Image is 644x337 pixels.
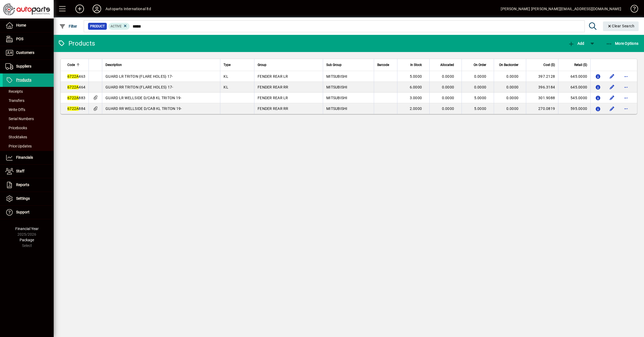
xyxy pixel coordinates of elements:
[474,106,486,111] span: 5.0000
[558,71,590,82] td: 645.0000
[410,96,422,100] span: 3.0000
[558,103,590,114] td: 595.0000
[433,62,459,68] div: Allocated
[67,96,79,100] em: 6722A
[3,114,54,123] a: Serial Numbers
[442,96,454,100] span: 0.0000
[543,62,555,68] span: Cost ($)
[67,62,85,68] div: Code
[410,62,422,68] span: In Stock
[67,85,79,89] em: 6722A
[16,210,30,214] span: Support
[5,144,32,148] span: Price Updates
[224,74,228,79] span: KL
[71,4,88,14] button: Add
[326,62,342,68] span: Sub Group
[603,21,639,31] button: Clear
[3,123,54,132] a: Pricebooks
[258,96,288,100] span: FENDER REAR LR
[258,85,288,89] span: FENDER REAR RR
[16,23,26,27] span: Home
[567,39,586,48] button: Add
[526,71,558,82] td: 397.2128
[605,39,640,48] button: More Options
[105,5,151,13] div: Autoparts International ltd
[3,192,54,205] a: Settings
[326,106,347,111] span: MITSUBISHI
[499,62,518,68] span: On Backorder
[58,21,79,31] button: Filter
[474,96,486,100] span: 5.0000
[465,62,491,68] div: On Order
[258,62,266,68] span: Group
[506,74,519,79] span: 0.0000
[622,72,630,81] button: More options
[474,74,486,79] span: 0.0000
[258,62,320,68] div: Group
[3,46,54,60] a: Customers
[622,83,630,91] button: More options
[16,183,29,187] span: Reports
[526,103,558,114] td: 270.0819
[105,74,173,79] span: GUARD LR TRITON (FLARE HOLES) 17-
[5,98,24,103] span: Transfers
[105,106,182,111] span: GUARD RR WELLSIDE D/CAB KL TRITON 19-
[224,85,228,89] span: KL
[606,41,639,46] span: More Options
[105,85,173,89] span: GUARD RR TRITON (FLARE HOLES) 17-
[3,178,54,192] a: Reports
[111,24,122,28] span: Active
[442,85,454,89] span: 0.0000
[558,82,590,92] td: 645.0000
[608,83,616,91] button: Edit
[3,206,54,219] a: Support
[401,62,427,68] div: In Stock
[16,78,31,82] span: Products
[558,92,590,103] td: 545.0000
[410,74,422,79] span: 5.0000
[5,117,34,121] span: Serial Numbers
[442,74,454,79] span: 0.0000
[608,104,616,113] button: Edit
[105,62,217,68] div: Description
[627,1,637,18] a: Knowledge Base
[224,62,230,68] span: Type
[3,87,54,96] a: Receipts
[105,96,181,100] span: GUARD LR WELLSIDE D/CAB KL TRITON 19-
[574,62,587,68] span: Retail ($)
[16,155,33,160] span: Financials
[3,165,54,178] a: Staff
[258,106,288,111] span: FENDER REAR RR
[67,106,85,111] span: 884
[16,169,24,173] span: Staff
[3,132,54,142] a: Stocktakes
[5,108,25,112] span: Write Offs
[58,39,95,48] div: Products
[3,32,54,46] a: POS
[67,106,79,111] em: 6722A
[377,62,394,68] div: Barcode
[3,19,54,32] a: Home
[59,24,77,28] span: Filter
[224,62,251,68] div: Type
[568,41,584,46] span: Add
[608,72,616,81] button: Edit
[622,104,630,113] button: More options
[20,238,34,242] span: Package
[526,82,558,92] td: 396.3184
[474,85,486,89] span: 0.0000
[3,142,54,151] a: Price Updates
[326,85,347,89] span: MITSUBISHI
[16,37,23,41] span: POS
[15,227,39,231] span: Financial Year
[67,85,85,89] span: 464
[67,96,85,100] span: 883
[410,85,422,89] span: 6.0000
[3,151,54,164] a: Financials
[497,62,523,68] div: On Backorder
[16,64,31,68] span: Suppliers
[67,74,79,79] em: 6722A
[16,50,34,55] span: Customers
[506,85,519,89] span: 0.0000
[526,92,558,103] td: 301.9088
